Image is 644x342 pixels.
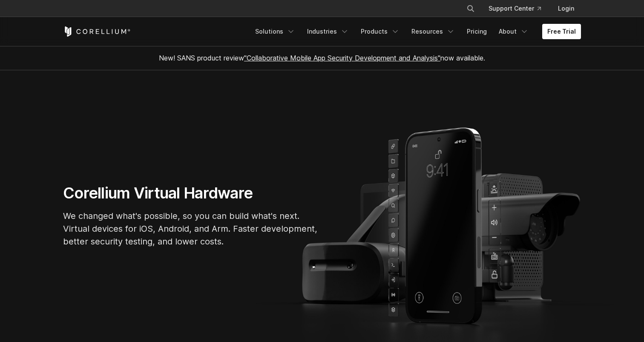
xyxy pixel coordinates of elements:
[63,210,319,248] p: We changed what's possible, so you can build what's next. Virtual devices for iOS, Android, and A...
[63,184,319,203] h1: Corellium Virtual Hardware
[482,1,548,16] a: Support Center
[302,24,354,39] a: Industries
[406,24,460,39] a: Resources
[456,1,581,16] div: Navigation Menu
[63,26,131,37] a: Corellium Home
[494,24,534,39] a: About
[244,54,440,62] a: "Collaborative Mobile App Security Development and Analysis"
[250,24,300,39] a: Solutions
[250,24,581,39] div: Navigation Menu
[463,1,478,16] button: Search
[551,1,581,16] a: Login
[542,24,581,39] a: Free Trial
[462,24,492,39] a: Pricing
[356,24,405,39] a: Products
[159,54,485,62] span: New! SANS product review now available.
